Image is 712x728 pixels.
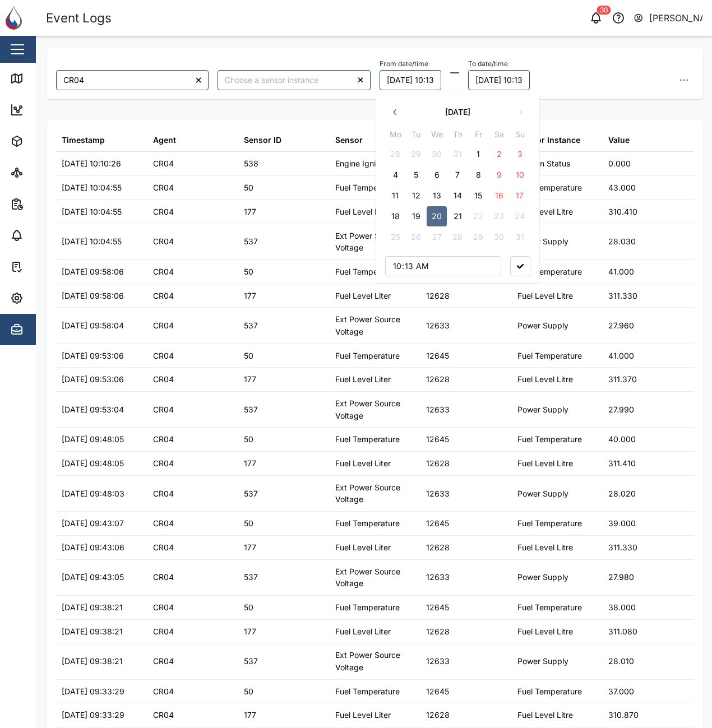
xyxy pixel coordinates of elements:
[153,134,176,146] div: Agent
[29,135,64,147] div: Assets
[426,601,449,614] div: 12645
[244,601,253,614] div: 50
[517,134,580,146] div: Sensor Instance
[468,70,530,90] button: 21/08/2025 10:13
[608,457,636,470] div: 311.410
[56,70,209,90] input: Choose an agent
[608,488,636,500] div: 28.020
[62,206,122,218] div: [DATE] 10:04:55
[468,128,489,144] th: Fr
[244,709,256,721] div: 177
[244,235,258,248] div: 537
[153,235,174,248] div: CR04
[244,134,281,146] div: Sensor ID
[426,457,450,470] div: 12628
[153,709,174,721] div: CR04
[6,6,30,30] img: Main Logo
[29,229,64,242] div: Alarms
[608,373,637,386] div: 311.370
[489,186,509,206] button: 16 August 2025
[29,166,56,179] div: Sites
[385,128,406,144] th: Mo
[335,182,400,194] div: Fuel Temperature
[426,685,449,698] div: 12645
[517,235,568,248] div: Power Supply
[153,433,174,446] div: CR04
[153,625,174,638] div: CR04
[427,186,447,206] button: 13 August 2025
[405,102,510,122] button: [DATE]
[335,685,400,698] div: Fuel Temperature
[335,206,391,218] div: Fuel Level Liter
[608,182,636,194] div: 43.000
[153,319,174,332] div: CR04
[335,601,400,614] div: Fuel Temperature
[608,433,636,446] div: 40.000
[62,625,123,638] div: [DATE] 09:38:21
[468,144,488,164] button: 1 August 2025
[406,144,426,164] button: 29 July 2025
[62,266,124,278] div: [DATE] 09:58:06
[517,625,573,638] div: Fuel Level Litre
[153,182,174,194] div: CR04
[244,625,256,638] div: 177
[153,350,174,362] div: CR04
[62,601,123,614] div: [DATE] 09:38:21
[335,266,400,278] div: Fuel Temperature
[608,655,634,667] div: 28.010
[335,230,415,254] div: Ext Power Source Voltage
[517,571,568,583] div: Power Supply
[62,709,124,721] div: [DATE] 09:33:29
[517,182,582,194] div: Fuel Temperature
[244,182,253,194] div: 50
[447,206,468,226] button: 21 August 2025
[427,144,447,164] button: 30 July 2025
[517,157,570,170] div: Ignition Status
[406,128,427,144] th: Tu
[335,433,400,446] div: Fuel Temperature
[62,517,124,530] div: [DATE] 09:43:07
[510,144,530,164] button: 3 August 2025
[153,290,174,302] div: CR04
[517,601,582,614] div: Fuel Temperature
[597,6,611,15] div: 30
[447,128,468,144] th: Th
[62,488,124,500] div: [DATE] 09:48:03
[468,165,488,185] button: 8 August 2025
[427,128,447,144] th: We
[608,685,634,698] div: 37.000
[468,186,488,206] button: 15 August 2025
[427,206,447,226] button: 20 August 2025
[608,350,634,362] div: 41.000
[335,541,391,554] div: Fuel Level Liter
[608,235,636,248] div: 28.030
[62,457,124,470] div: [DATE] 09:48:05
[153,488,174,500] div: CR04
[489,128,510,144] th: Sa
[517,206,573,218] div: Fuel Level Litre
[335,157,415,170] div: Engine Ignition Status
[62,571,124,583] div: [DATE] 09:43:05
[29,292,69,304] div: Settings
[426,290,450,302] div: 12628
[153,517,174,530] div: CR04
[62,685,124,698] div: [DATE] 09:33:29
[244,685,253,698] div: 50
[517,433,582,446] div: Fuel Temperature
[426,655,450,667] div: 12633
[426,541,450,554] div: 12628
[517,350,582,362] div: Fuel Temperature
[335,649,415,673] div: Ext Power Source Voltage
[426,350,449,362] div: 12645
[447,144,468,164] button: 31 July 2025
[153,571,174,583] div: CR04
[608,625,637,638] div: 311.080
[153,404,174,416] div: CR04
[517,655,568,667] div: Power Supply
[153,266,174,278] div: CR04
[649,11,703,25] div: [PERSON_NAME]
[468,227,488,247] button: 29 August 2025
[608,157,631,170] div: 0.000
[335,397,415,421] div: Ext Power Source Voltage
[426,517,449,530] div: 12645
